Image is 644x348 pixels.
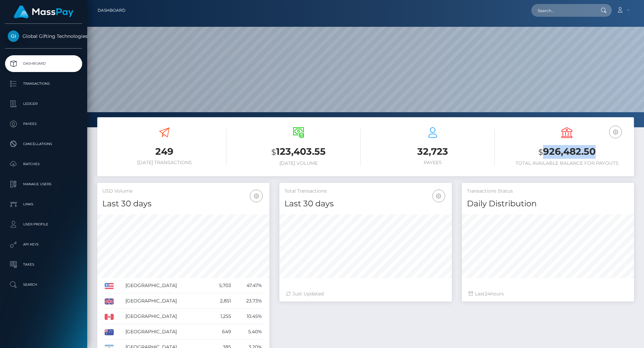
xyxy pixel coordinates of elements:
[467,188,629,195] h5: Transactions Status
[8,79,79,89] p: Transactions
[505,160,629,166] h6: Total Available Balance for Payouts
[208,309,233,324] td: 1,255
[208,324,233,340] td: 649
[8,280,79,290] p: Search
[98,3,125,17] a: Dashboard
[123,278,208,293] td: [GEOGRAPHIC_DATA]
[469,290,627,297] div: Last hours
[8,99,79,109] p: Ledger
[5,256,82,273] a: Taxes
[8,260,79,270] p: Taxes
[8,199,79,209] p: Links
[236,145,361,159] h3: 123,403.55
[8,139,79,149] p: Cancellations
[5,33,82,39] span: Global Gifting Technologies Inc
[5,236,82,253] a: API Keys
[233,278,264,293] td: 47.47%
[233,309,264,324] td: 10.45%
[105,298,114,304] img: GB.png
[5,55,82,72] a: Dashboard
[5,276,82,293] a: Search
[5,95,82,112] a: Ledger
[105,329,114,335] img: AU.png
[236,160,361,166] h6: [DATE] Volume
[14,5,73,18] img: MassPay Logo
[123,324,208,340] td: [GEOGRAPHIC_DATA]
[467,198,629,210] h4: Daily Distribution
[5,156,82,172] a: Batches
[233,293,264,309] td: 23.73%
[485,291,490,297] span: 24
[102,145,226,158] h3: 249
[208,278,233,293] td: 5,703
[102,160,226,165] h6: [DATE] Transactions
[5,196,82,213] a: Links
[505,145,629,159] h3: 926,482.50
[123,293,208,309] td: [GEOGRAPHIC_DATA]
[233,324,264,340] td: 5.40%
[8,159,79,169] p: Batches
[5,136,82,152] a: Cancellations
[102,198,264,210] h4: Last 30 days
[284,198,446,210] h4: Last 30 days
[8,30,19,42] img: Global Gifting Technologies Inc
[208,293,233,309] td: 2,851
[531,4,594,17] input: Search...
[5,75,82,92] a: Transactions
[5,176,82,193] a: Manage Users
[105,283,114,289] img: US.png
[8,219,79,229] p: User Profile
[371,160,495,165] h6: Payees
[371,145,495,158] h3: 32,723
[271,147,276,157] small: $
[8,59,79,69] p: Dashboard
[8,179,79,189] p: Manage Users
[5,216,82,233] a: User Profile
[538,147,543,157] small: $
[284,188,446,195] h5: Total Transactions
[123,309,208,324] td: [GEOGRAPHIC_DATA]
[5,116,82,132] a: Payees
[102,188,264,195] h5: USD Volume
[8,239,79,250] p: API Keys
[8,119,79,129] p: Payees
[105,314,114,320] img: CA.png
[286,290,445,297] div: Just Updated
